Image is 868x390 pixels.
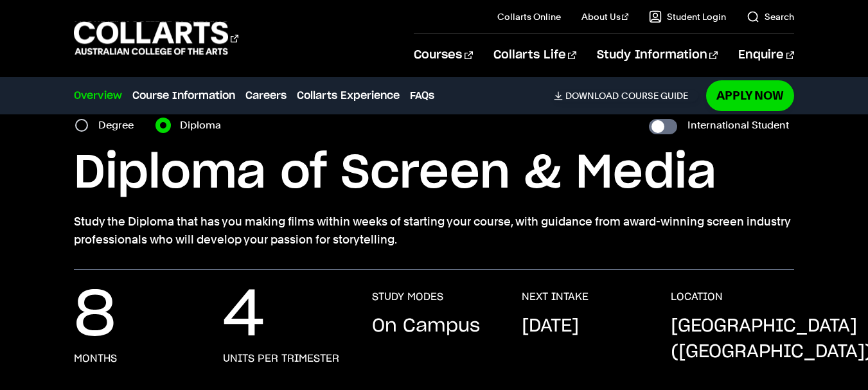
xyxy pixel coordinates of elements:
a: Study Information [597,34,718,76]
p: 4 [223,290,265,342]
span: Download [565,90,619,102]
h3: months [74,352,117,365]
a: Course Information [132,88,235,103]
a: FAQs [410,88,434,103]
p: On Campus [372,314,480,339]
a: Collarts Life [493,34,576,76]
h3: LOCATION [671,290,723,303]
p: Study the Diploma that has you making films within weeks of starting your course, with guidance f... [74,213,794,249]
label: Degree [98,116,141,134]
a: Apply Now [706,80,794,111]
a: Search [747,10,794,23]
div: Go to homepage [74,20,238,57]
a: Courses [414,34,472,76]
label: International Student [687,116,789,134]
h3: units per trimester [223,352,339,365]
a: Collarts Online [497,10,561,23]
a: DownloadCourse Guide [554,90,698,102]
a: About Us [581,10,629,23]
a: Careers [245,88,287,103]
p: 8 [74,290,116,342]
p: [DATE] [522,314,579,339]
a: Enquire [738,34,794,76]
label: Diploma [180,116,229,134]
h1: Diploma of Screen & Media [74,145,794,202]
a: Student Login [649,10,726,23]
h3: STUDY MODES [372,290,443,303]
a: Overview [74,88,122,103]
a: Collarts Experience [297,88,400,103]
h3: NEXT INTAKE [522,290,589,303]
